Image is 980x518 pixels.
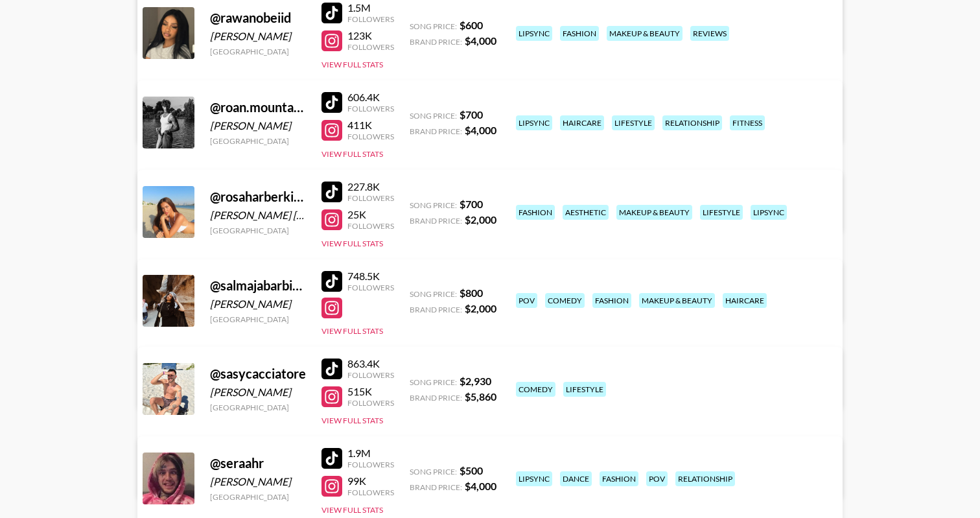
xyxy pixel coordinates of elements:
div: Followers [347,460,394,469]
div: Followers [347,193,394,203]
span: Song Price: [410,377,457,387]
button: View Full Stats [321,505,383,515]
div: fashion [600,471,638,486]
div: [PERSON_NAME] [210,475,306,488]
strong: $ 500 [460,464,483,477]
div: @ sasycacciatore [210,366,306,382]
div: [PERSON_NAME] [210,119,306,132]
div: comedy [516,382,555,397]
div: [GEOGRAPHIC_DATA] [210,136,306,146]
span: Song Price: [410,467,457,477]
div: relationship [675,471,735,486]
strong: $ 800 [460,287,483,299]
div: Followers [347,104,394,113]
span: Brand Price: [410,393,462,403]
strong: $ 5,860 [465,390,496,403]
div: dance [560,471,592,486]
div: relationship [662,115,722,130]
div: @ rawanobeiid [210,10,306,26]
strong: $ 700 [460,108,483,121]
div: Followers [347,398,394,408]
div: 123K [347,29,394,42]
div: pov [646,471,668,486]
div: fashion [560,26,599,41]
div: lipsync [516,471,552,486]
div: lipsync [516,115,552,130]
div: makeup & beauty [616,205,692,220]
div: 227.8K [347,180,394,193]
div: Followers [347,14,394,24]
div: @ rosaharberking [210,189,306,205]
div: 863.4K [347,357,394,370]
span: Brand Price: [410,216,462,226]
strong: $ 2,000 [465,213,496,226]
div: @ seraahr [210,455,306,471]
div: reviews [690,26,729,41]
div: haircare [723,293,767,308]
div: Followers [347,283,394,292]
div: 411K [347,119,394,132]
div: fashion [592,293,631,308]
button: View Full Stats [321,149,383,159]
div: 1.9M [347,447,394,460]
button: View Full Stats [321,326,383,336]
div: 1.5M [347,1,394,14]
div: Followers [347,132,394,141]
div: 25K [347,208,394,221]
div: [GEOGRAPHIC_DATA] [210,403,306,412]
div: lipsync [516,26,552,41]
div: 515K [347,385,394,398]
div: lifestyle [700,205,743,220]
button: View Full Stats [321,239,383,248]
div: lifestyle [563,382,606,397]
strong: $ 4,000 [465,34,496,47]
strong: $ 4,000 [465,480,496,492]
div: @ salmajabarbique [210,277,306,294]
div: Followers [347,42,394,52]
button: View Full Stats [321,416,383,425]
div: fitness [730,115,765,130]
div: comedy [545,293,585,308]
span: Song Price: [410,111,457,121]
div: fashion [516,205,555,220]
div: makeup & beauty [607,26,682,41]
div: [PERSON_NAME] [210,386,306,399]
div: [GEOGRAPHIC_DATA] [210,47,306,56]
span: Brand Price: [410,482,462,492]
div: aesthetic [563,205,609,220]
strong: $ 2,930 [460,375,491,387]
div: [PERSON_NAME] [PERSON_NAME] [210,209,306,222]
strong: $ 700 [460,198,483,210]
div: 606.4K [347,91,394,104]
div: pov [516,293,537,308]
span: Song Price: [410,289,457,299]
div: [GEOGRAPHIC_DATA] [210,314,306,324]
strong: $ 600 [460,19,483,31]
div: @ roan.mountains [210,99,306,115]
div: 748.5K [347,270,394,283]
strong: $ 2,000 [465,302,496,314]
span: Brand Price: [410,126,462,136]
span: Song Price: [410,200,457,210]
div: Followers [347,221,394,231]
button: View Full Stats [321,60,383,69]
span: Brand Price: [410,305,462,314]
span: Brand Price: [410,37,462,47]
div: [GEOGRAPHIC_DATA] [210,492,306,502]
div: haircare [560,115,604,130]
div: lipsync [751,205,787,220]
div: [PERSON_NAME] [210,298,306,311]
strong: $ 4,000 [465,124,496,136]
div: 99K [347,475,394,488]
span: Song Price: [410,21,457,31]
div: Followers [347,370,394,380]
div: makeup & beauty [639,293,715,308]
div: lifestyle [612,115,655,130]
div: Followers [347,488,394,497]
div: [GEOGRAPHIC_DATA] [210,226,306,235]
div: [PERSON_NAME] [210,30,306,43]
